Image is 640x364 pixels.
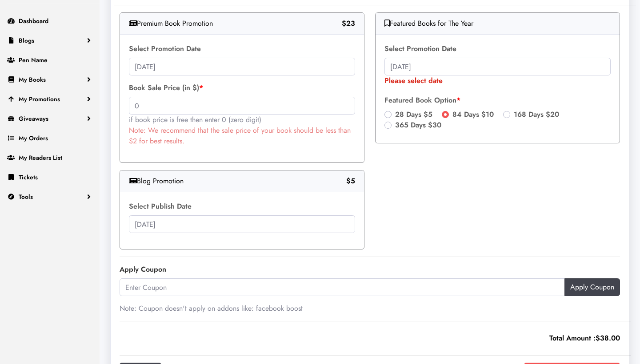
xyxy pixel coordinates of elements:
[120,278,565,296] input: Enter Coupon
[564,278,620,296] input: Apply Coupon
[596,333,620,343] span: $38.00
[19,75,46,84] span: My Books
[342,18,355,29] b: $23
[19,173,38,182] span: Tickets
[129,83,355,93] label: Book Sale Price (in $)
[19,134,48,142] span: My Orders
[120,170,364,192] div: Blog Promotion
[384,95,611,106] label: Featured Book Option
[19,95,60,103] span: My Promotions
[120,264,166,275] label: Apply Coupon
[19,16,48,25] span: Dashboard
[19,55,48,64] span: Pen Name
[19,114,48,123] span: Giveaways
[376,13,620,35] div: Featured Books for The Year
[19,153,62,162] span: My Readers List
[129,44,201,54] label: Select Promotion Date
[549,333,620,343] span: Total Amount :
[395,109,432,120] label: 28 Days $5
[19,192,33,201] span: Tools
[452,109,494,120] label: 84 Days $10
[129,201,192,212] label: Select Publish Date
[384,58,611,75] input: Select Promotion Date
[129,58,355,75] input: Select Promotion Date
[384,44,456,54] label: Select Promotion Date
[384,77,473,84] label: Please select date
[129,215,355,233] input: Select Publish Date
[120,13,364,35] div: Premium Book Promotion
[19,36,34,45] span: Blogs
[395,120,441,131] label: 365 Days $30
[129,115,355,125] p: if book price is free then enter 0 (zero digit)
[129,125,355,146] p: Note: We recommend that the sale price of your book should be less than $2 for best results.
[120,303,620,314] p: Note: Coupon doesn't apply on addons like: facebook boost
[514,109,559,120] label: 168 Days $20
[346,176,355,186] b: $5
